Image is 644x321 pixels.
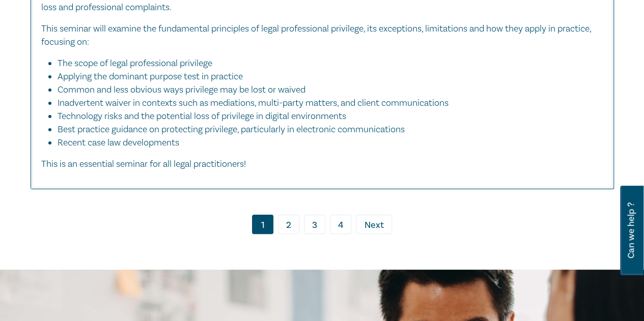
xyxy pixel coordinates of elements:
[58,83,593,97] li: Common and less obvious ways privilege may be lost or waived
[365,219,384,232] span: Next
[330,215,351,234] a: 4
[356,215,392,234] a: Next
[626,192,636,269] span: Can we help ?
[58,136,603,150] li: Recent case law developments
[278,215,299,234] a: 2
[58,123,593,136] li: Best practice guidance on protecting privilege, particularly in electronic communications
[41,158,603,171] p: This is an essential seminar for all legal practitioners!
[41,22,603,49] p: This seminar will examine the fundamental principles of legal professional privilege, its excepti...
[58,70,593,83] li: Applying the dominant purpose test in practice
[58,57,593,70] li: The scope of legal professional privilege
[252,215,273,234] a: 1
[58,97,593,110] li: Inadvertent waiver in contexts such as mediations, multi-party matters, and client communications
[58,110,593,123] li: Technology risks and the potential loss of privilege in digital environments
[304,215,325,234] a: 3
